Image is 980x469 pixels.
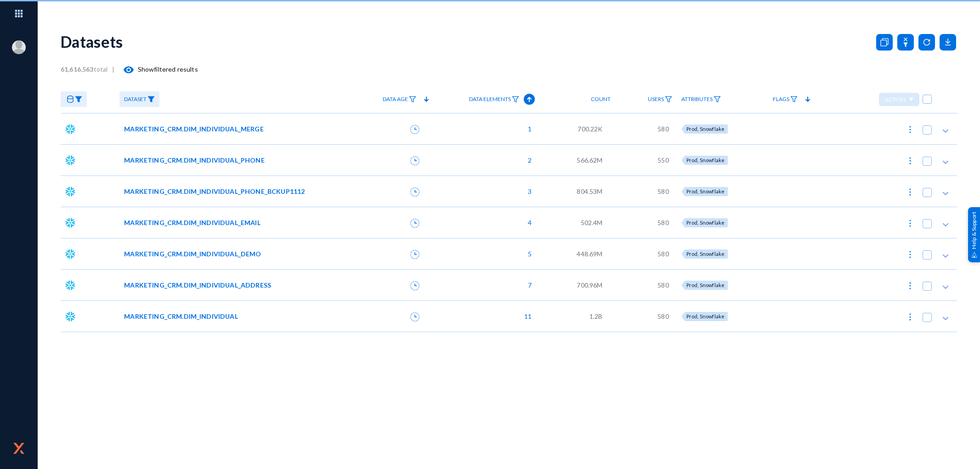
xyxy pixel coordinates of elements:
span: Attributes [681,96,713,102]
span: MARKETING_CRM.DIM_INDIVIDUAL_EMAIL [124,218,260,227]
span: 700.22K [578,124,602,134]
img: icon-more.svg [906,187,915,197]
span: 580 [657,218,668,227]
a: Flags [768,91,802,107]
img: icon-filter.svg [409,96,416,102]
img: icon-filter.svg [665,96,672,102]
span: 566.62M [577,155,602,165]
img: blank-profile-picture.png [12,40,26,54]
span: MARKETING_CRM.DIM_INDIVIDUAL_ADDRESS [124,280,271,290]
span: 580 [657,249,668,259]
span: Prod, Snowflake [686,220,725,226]
img: snowflake.png [65,155,75,165]
span: 700.96M [577,280,602,290]
span: 1.2B [589,311,603,321]
span: Users [648,96,664,102]
img: help_support.svg [971,252,977,258]
span: 3 [523,186,532,196]
span: 7 [523,280,532,290]
img: icon-filter.svg [714,96,721,102]
a: Data Age [378,91,421,107]
span: total [61,65,112,73]
img: icon-more.svg [906,125,915,134]
span: 580 [657,311,668,321]
img: icon-more.svg [906,312,915,322]
span: Prod, Snowflake [686,188,725,194]
span: Data Elements [469,96,511,102]
span: Count [591,96,611,102]
img: app launcher [5,4,33,23]
img: icon-filter-filled.svg [147,96,155,102]
span: 580 [657,280,668,290]
img: snowflake.png [65,124,75,134]
img: icon-filter-filled.svg [75,96,82,102]
span: 5 [523,249,532,259]
img: snowflake.png [65,186,75,197]
div: Datasets [61,32,123,51]
span: Show filtered results [115,65,198,73]
span: Prod, Snowflake [686,282,725,288]
span: Flags [773,96,789,102]
img: snowflake.png [65,249,75,259]
div: Help & Support [968,207,980,262]
span: | [112,65,114,73]
img: icon-more.svg [906,219,915,228]
img: icon-more.svg [906,250,915,259]
img: icon-filter.svg [512,96,519,102]
span: MARKETING_CRM.DIM_INDIVIDUAL_PHONE_BCKUP1112 [124,186,305,196]
span: Data Age [383,96,408,102]
a: Data Elements [465,91,524,107]
img: snowflake.png [65,280,75,290]
span: 502.4M [581,218,603,227]
a: Attributes [677,91,725,107]
mat-icon: visibility [123,64,134,75]
img: icon-more.svg [906,281,915,290]
img: icon-more.svg [906,156,915,165]
span: 11 [520,311,532,321]
span: MARKETING_CRM.DIM_INDIVIDUAL_PHONE [124,155,264,165]
span: 550 [657,155,668,165]
span: Prod, Snowflake [686,313,725,319]
span: MARKETING_CRM.DIM_INDIVIDUAL_DEMO [124,249,261,259]
img: icon-filter.svg [790,96,798,102]
span: 804.53M [577,186,602,196]
span: 4 [523,218,532,227]
img: snowflake.png [65,311,75,322]
span: MARKETING_CRM.DIM_INDIVIDUAL_MERGE [124,124,263,134]
img: snowflake.png [65,218,75,228]
span: Prod, Snowflake [686,126,725,132]
span: 580 [657,124,668,134]
a: Users [643,91,677,107]
span: Dataset [124,96,147,102]
span: 448.69M [577,249,602,259]
a: Dataset [119,91,159,107]
span: 580 [657,186,668,196]
b: 61,616,563 [61,65,94,73]
span: 2 [523,155,532,165]
span: MARKETING_CRM.DIM_INDIVIDUAL [124,311,238,321]
span: Prod, Snowflake [686,157,725,163]
span: Prod, Snowflake [686,251,725,257]
span: 1 [523,124,532,134]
